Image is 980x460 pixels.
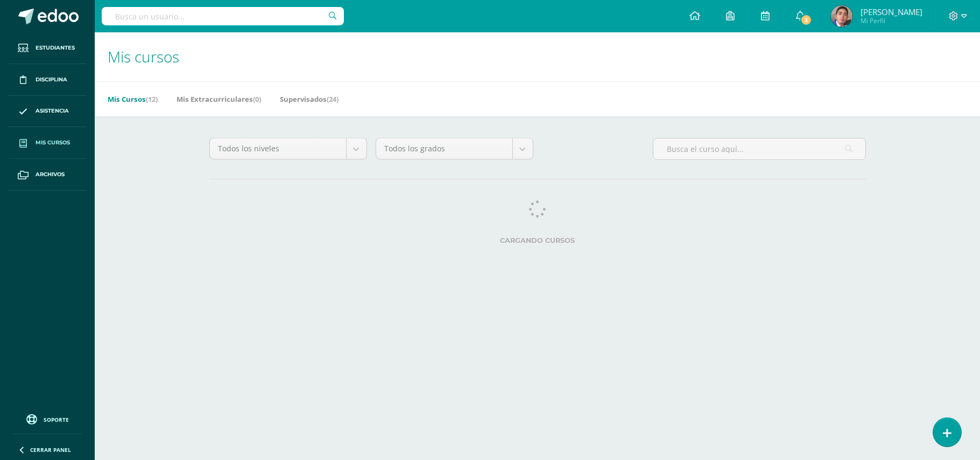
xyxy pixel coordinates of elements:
[210,138,366,159] a: Todos los niveles
[9,64,86,96] a: Disciplina
[177,90,261,108] a: Mis Extracurriculares(0)
[36,138,70,147] span: Mis cursos
[102,7,344,25] input: Busca un usuario...
[36,170,65,179] span: Archivos
[861,6,922,17] span: [PERSON_NAME]
[30,446,71,454] span: Cerrar panel
[146,94,158,104] span: (12)
[209,236,866,245] label: Cargando cursos
[800,14,812,26] span: 3
[108,90,158,108] a: Mis Cursos(12)
[9,96,86,128] a: Asistencia
[13,412,82,426] a: Soporte
[44,416,69,423] span: Soporte
[9,127,86,159] a: Mis cursos
[280,90,339,108] a: Supervisados(24)
[327,94,339,104] span: (24)
[831,5,852,27] img: 045b1e7a8ae5b45e72d08cce8d27521f.png
[36,44,75,52] span: Estudiantes
[861,16,922,25] span: Mi Perfil
[36,107,69,115] span: Asistencia
[9,32,86,64] a: Estudiantes
[218,138,338,159] span: Todos los niveles
[384,138,504,159] span: Todos los grados
[376,138,533,159] a: Todos los grados
[36,75,67,84] span: Disciplina
[9,159,86,191] a: Archivos
[253,94,261,104] span: (0)
[653,138,865,159] input: Busca el curso aquí...
[108,46,179,67] span: Mis cursos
